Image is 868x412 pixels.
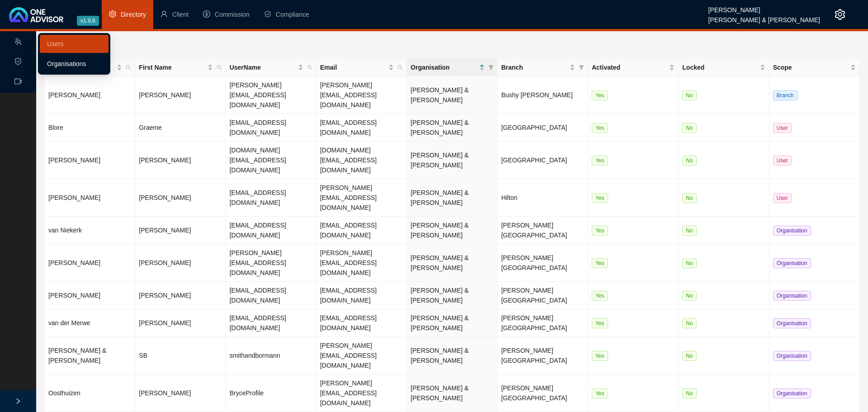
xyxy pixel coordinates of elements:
[708,2,820,12] div: [PERSON_NAME]
[226,59,316,76] th: UserName
[592,351,608,361] span: Yes
[592,258,608,268] span: Yes
[679,59,769,76] th: Locked
[316,179,407,217] td: [PERSON_NAME][EMAIL_ADDRESS][DOMAIN_NAME]
[47,40,64,47] a: Users
[498,59,588,76] th: Branch
[45,142,135,179] td: [PERSON_NAME]
[682,193,696,203] span: No
[14,74,22,92] span: video-camera
[592,388,608,398] span: Yes
[305,61,314,74] span: search
[77,16,99,26] span: v1.9.6
[577,61,586,74] span: filter
[226,179,316,217] td: [EMAIL_ADDRESS][DOMAIN_NAME]
[264,10,271,18] span: safety
[45,244,135,282] td: [PERSON_NAME]
[320,62,387,72] span: Email
[708,12,820,22] div: [PERSON_NAME] & [PERSON_NAME]
[14,54,22,72] span: safety-certificate
[121,11,146,18] span: Directory
[135,76,226,114] td: [PERSON_NAME]
[9,7,63,22] img: 2df55531c6924b55f21c4cf5d4484680-logo-light.svg
[47,60,86,67] a: Organisations
[45,309,135,337] td: van der Merwe
[217,65,222,70] span: search
[276,11,309,18] span: Compliance
[226,142,316,179] td: [DOMAIN_NAME][EMAIL_ADDRESS][DOMAIN_NAME]
[773,258,811,268] span: Organisation
[498,309,588,337] td: [PERSON_NAME][GEOGRAPHIC_DATA]
[45,282,135,309] td: [PERSON_NAME]
[407,217,497,244] td: [PERSON_NAME] & [PERSON_NAME]
[135,59,226,76] th: First Name
[773,318,811,328] span: Organisation
[592,193,608,203] span: Yes
[498,179,588,217] td: Hilton
[316,282,407,309] td: [EMAIL_ADDRESS][DOMAIN_NAME]
[397,65,403,70] span: search
[135,309,226,337] td: [PERSON_NAME]
[498,374,588,412] td: [PERSON_NAME][GEOGRAPHIC_DATA]
[226,282,316,309] td: [EMAIL_ADDRESS][DOMAIN_NAME]
[316,244,407,282] td: [PERSON_NAME][EMAIL_ADDRESS][DOMAIN_NAME]
[682,90,696,100] span: No
[410,62,477,72] span: Organisation
[226,217,316,244] td: [EMAIL_ADDRESS][DOMAIN_NAME]
[226,76,316,114] td: [PERSON_NAME][EMAIL_ADDRESS][DOMAIN_NAME]
[682,318,696,328] span: No
[682,258,696,268] span: No
[15,398,21,404] span: right
[135,217,226,244] td: [PERSON_NAME]
[498,76,588,114] td: Bushy [PERSON_NAME]
[498,282,588,309] td: [PERSON_NAME][GEOGRAPHIC_DATA]
[226,337,316,374] td: smithandbormann
[126,65,131,70] span: search
[682,351,696,361] span: No
[682,62,758,72] span: Locked
[135,374,226,412] td: [PERSON_NAME]
[498,114,588,142] td: [GEOGRAPHIC_DATA]
[498,244,588,282] td: [PERSON_NAME][GEOGRAPHIC_DATA]
[773,123,792,133] span: User
[407,282,497,309] td: [PERSON_NAME] & [PERSON_NAME]
[682,156,696,166] span: No
[773,90,797,100] span: Branch
[215,11,250,18] span: Commission
[498,217,588,244] td: [PERSON_NAME][GEOGRAPHIC_DATA]
[773,388,811,398] span: Organisation
[488,65,494,70] span: filter
[773,351,811,361] span: Organisation
[682,226,696,236] span: No
[172,11,189,18] span: Client
[316,114,407,142] td: [EMAIL_ADDRESS][DOMAIN_NAME]
[139,62,205,72] span: First Name
[316,309,407,337] td: [EMAIL_ADDRESS][DOMAIN_NAME]
[135,282,226,309] td: [PERSON_NAME]
[45,76,135,114] td: [PERSON_NAME]
[501,62,568,72] span: Branch
[135,114,226,142] td: Graeme
[124,61,133,74] span: search
[407,374,497,412] td: [PERSON_NAME] & [PERSON_NAME]
[407,76,497,114] td: [PERSON_NAME] & [PERSON_NAME]
[316,76,407,114] td: [PERSON_NAME][EMAIL_ADDRESS][DOMAIN_NAME]
[135,179,226,217] td: [PERSON_NAME]
[407,309,497,337] td: [PERSON_NAME] & [PERSON_NAME]
[682,123,696,133] span: No
[316,142,407,179] td: [DOMAIN_NAME][EMAIL_ADDRESS][DOMAIN_NAME]
[592,156,608,166] span: Yes
[230,62,296,72] span: UserName
[226,114,316,142] td: [EMAIL_ADDRESS][DOMAIN_NAME]
[592,62,667,72] span: Activated
[592,123,608,133] span: Yes
[773,193,792,203] span: User
[407,179,497,217] td: [PERSON_NAME] & [PERSON_NAME]
[45,179,135,217] td: [PERSON_NAME]
[682,291,696,301] span: No
[226,309,316,337] td: [EMAIL_ADDRESS][DOMAIN_NAME]
[773,291,811,301] span: Organisation
[203,10,210,18] span: dollar
[45,374,135,412] td: Oosthuizen
[498,337,588,374] td: [PERSON_NAME][GEOGRAPHIC_DATA]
